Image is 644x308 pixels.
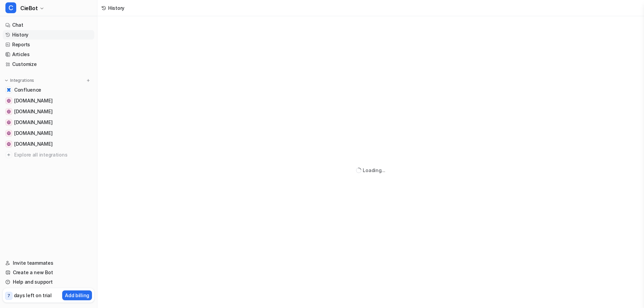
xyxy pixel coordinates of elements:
div: History [108,4,124,11]
span: [DOMAIN_NAME] [14,141,52,147]
a: Create a new Bot [3,268,94,277]
p: Add billing [65,292,89,299]
a: Help and support [3,277,94,287]
img: software.ciemetric.com [7,142,11,146]
a: Invite teammates [3,258,94,268]
p: Integrations [10,78,34,83]
span: [DOMAIN_NAME] [14,108,52,115]
span: C [5,2,16,13]
a: app.cieblink.com[DOMAIN_NAME] [3,118,94,127]
a: Reports [3,40,94,49]
a: Chat [3,20,94,30]
a: software.ciemetric.com[DOMAIN_NAME] [3,139,94,149]
a: Customize [3,60,94,69]
img: expand menu [4,78,9,83]
img: Confluence [7,88,11,92]
img: cieblink.com [7,110,11,114]
button: Integrations [3,77,36,84]
img: menu_add.svg [86,78,91,83]
img: explore all integrations [5,151,12,158]
a: ciemetric.com[DOMAIN_NAME] [3,128,94,138]
span: Confluence [14,87,41,93]
a: cienapps.com[DOMAIN_NAME] [3,96,94,105]
a: Articles [3,50,94,59]
a: cieblink.com[DOMAIN_NAME] [3,107,94,116]
img: ciemetric.com [7,131,11,135]
div: Loading... [363,167,385,174]
p: days left on trial [14,292,52,299]
span: Explore all integrations [14,149,92,160]
a: Explore all integrations [3,150,94,160]
span: [DOMAIN_NAME] [14,130,52,137]
img: app.cieblink.com [7,120,11,124]
a: ConfluenceConfluence [3,85,94,95]
img: cienapps.com [7,99,11,103]
span: [DOMAIN_NAME] [14,119,52,126]
button: Add billing [62,290,92,300]
a: History [3,30,94,40]
p: 7 [7,293,10,299]
span: CieBot [20,3,38,13]
span: [DOMAIN_NAME] [14,97,52,104]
